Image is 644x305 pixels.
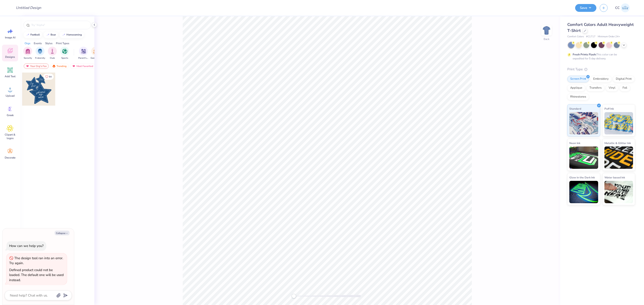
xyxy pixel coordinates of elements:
button: Collapse [55,231,70,235]
span: Sorority [24,56,32,60]
div: Print Types [56,41,69,45]
div: Foil [620,85,630,91]
img: Neon Ink [569,146,598,169]
button: Like [43,74,54,80]
div: This color can be expedited for 5 day delivery. [573,52,628,61]
div: The design tool ran into an error. Try again. [9,256,63,265]
div: filter for Sorority [23,47,32,60]
img: most_fav.gif [72,65,76,68]
button: bear [44,31,58,38]
img: trend_line.gif [26,33,30,36]
img: trend_line.gif [62,33,66,36]
div: Screen Print [567,76,589,82]
span: Decorate [5,156,15,159]
img: Fraternity Image [38,49,42,54]
span: 84 [49,76,52,78]
span: CC [615,5,620,10]
div: Most Favorited [70,63,95,69]
strong: Fresh Prints Flash: [573,53,596,56]
img: most_fav.gif [26,65,29,68]
button: filter button [35,47,45,60]
img: Standard [569,112,598,134]
span: Standard [569,106,581,111]
div: filter for Club [48,47,57,60]
button: homecoming [59,31,84,38]
div: Back [544,37,549,41]
span: Comfort Colors [567,35,584,39]
span: Puff Ink [604,106,614,111]
img: Parent's Weekend Image [81,49,86,54]
div: Styles [45,41,53,45]
img: trend_line.gif [46,33,50,36]
button: filter button [23,47,32,60]
span: Neon Ink [569,141,580,145]
div: filter for Game Day [91,47,101,60]
span: Minimum Order: 24 + [598,35,620,39]
img: Game Day Image [93,49,98,54]
span: Image AI [5,36,15,39]
div: Rhinestones [567,94,589,100]
img: Metallic & Glitter Ink [604,146,633,169]
div: bear [51,33,56,36]
div: Defined product could not be loaded. The default one will be used instead. [9,268,64,282]
div: Events [34,41,42,45]
a: CC [613,3,632,12]
span: Parent's Weekend [78,56,89,60]
span: Water based Ink [604,175,625,180]
div: Digital Print [613,76,635,82]
span: Comfort Colors Adult Heavyweight T-Shirt [567,22,634,33]
div: How can we help you? [9,244,44,248]
img: Sorority Image [25,49,30,54]
img: Club Image [50,49,55,54]
div: filter for Fraternity [35,47,45,60]
img: Water based Ink [604,181,633,203]
span: Upload [6,94,15,98]
div: Trending [50,63,69,69]
span: Glow in the Dark Ink [569,175,595,180]
img: Puff Ink [604,112,633,134]
span: Fraternity [35,56,45,60]
div: Orgs [25,41,30,45]
button: football [23,31,42,38]
div: Print Type [567,67,635,72]
span: Clipart & logos [3,133,17,140]
input: Try "Alpha" [31,23,88,27]
img: trending.gif [52,65,56,68]
div: filter for Parent's Weekend [78,47,89,60]
span: Add Text [5,75,15,78]
div: Vinyl [606,85,618,91]
div: Applique [567,85,585,91]
button: filter button [60,47,69,60]
span: Designs [5,55,15,59]
button: filter button [48,47,57,60]
div: football [30,33,40,36]
span: Sports [61,56,68,60]
div: Your Org's Fav [24,63,49,69]
div: Accessibility label [292,294,296,298]
button: Save [575,4,596,12]
span: Metallic & Glitter Ink [604,141,631,145]
input: Untitled Design [12,3,45,12]
span: Greek [7,113,14,117]
button: filter button [91,47,101,60]
button: filter button [78,47,89,60]
span: Club [50,56,55,60]
img: Back [542,26,551,35]
img: Glow in the Dark Ink [569,181,598,203]
div: filter for Sports [60,47,69,60]
div: Transfers [587,85,604,91]
span: Game Day [91,56,101,60]
img: Sports Image [62,49,67,54]
div: homecoming [66,33,82,36]
span: # C1717 [586,35,595,39]
div: Embroidery [590,76,612,82]
img: Cyril Cabanete [621,3,630,12]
